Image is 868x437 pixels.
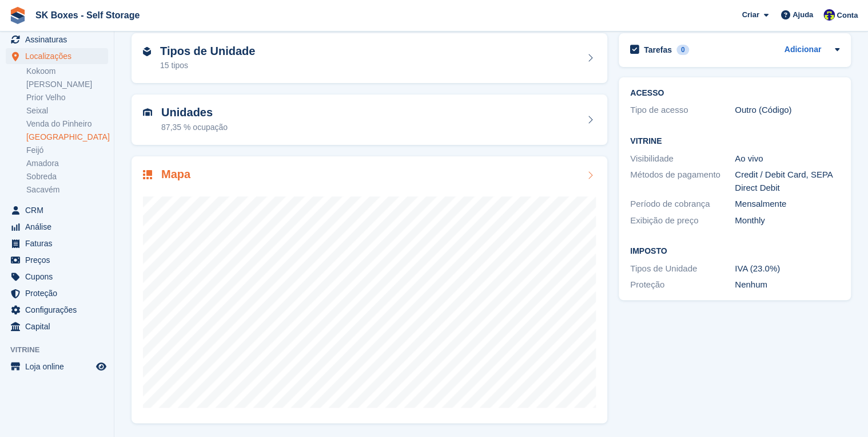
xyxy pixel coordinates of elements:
span: Cupons [25,269,94,285]
span: Faturas [25,235,94,251]
h2: Tarefas [644,45,672,55]
a: Feijó [26,145,108,156]
div: Métodos de pagamento [630,168,735,194]
a: [GEOGRAPHIC_DATA] [26,132,108,143]
a: SK Boxes - Self Storage [31,6,144,25]
span: Vitrine [10,344,114,356]
a: Prior Velho [26,92,108,103]
div: 0 [676,45,690,55]
div: IVA (23.0%) [735,262,839,275]
a: menu [6,252,108,268]
img: unit-type-icn-2b2737a686de81e16bb02015468b77c625bbabd49415b5ef34ead5e3b44a266d.svg [143,47,151,56]
span: CRM [25,202,94,218]
div: Nenhum [735,278,839,292]
span: Ajuda [793,9,813,21]
h2: Tipos de Unidade [160,45,255,58]
img: unit-icn-7be61d7bf1b0ce9d3e12c5938cc71ed9869f7b940bace4675aadf7bd6d80202e.svg [143,108,152,116]
a: menu [6,202,108,218]
div: Outro (Código) [735,104,839,117]
div: 15 tipos [160,60,255,72]
img: map-icn-33ee37083ee616e46c38cad1a60f524a97daa1e2b2c8c0bc3eb3415660979fc1.svg [143,170,152,179]
a: menu [6,219,108,235]
a: menu [6,269,108,285]
div: Ao vivo [735,152,839,166]
a: Loja de pré-visualização [94,360,108,373]
span: Proteção [25,285,94,301]
div: Período de cobrança [630,198,735,211]
a: Kokoom [26,66,108,77]
a: Sobreda [26,171,108,182]
span: Localizações [25,48,94,64]
span: Criar [742,9,759,21]
span: Conta [837,10,858,21]
div: Proteção [630,278,735,292]
a: menu [6,359,108,375]
span: Loja online [25,359,94,375]
a: Seixal [26,105,108,116]
a: Mapa [132,156,607,424]
a: Venda do Pinheiro [26,119,108,129]
a: menu [6,48,108,64]
a: menu [6,32,108,48]
img: stora-icon-8386f47178a22dfd0bd8f6a31ec36ba5ce8667c1dd55bd0f319d3a0aa187defe.svg [9,7,26,24]
h2: ACESSO [630,89,839,98]
h2: Mapa [161,168,190,181]
div: Tipos de Unidade [630,262,735,275]
a: Sacavém [26,184,108,195]
a: Amadora [26,158,108,169]
span: Análise [25,219,94,235]
a: menu [6,285,108,301]
span: Assinaturas [25,32,94,48]
a: Tipos de Unidade 15 tipos [132,33,607,84]
h2: Vitrine [630,137,839,146]
span: Capital [25,318,94,334]
span: Preços [25,252,94,268]
span: Configurações [25,302,94,318]
a: menu [6,318,108,334]
div: Visibilidade [630,152,735,166]
div: Mensalmente [735,198,839,211]
a: Adicionar [784,44,821,57]
div: 87,35 % ocupação [161,121,228,133]
h2: Unidades [161,106,228,119]
div: Tipo de acesso [630,104,735,117]
h2: Imposto [630,247,839,256]
div: Monthly [735,214,839,227]
img: Rita Ferreira [823,9,835,21]
div: Credit / Debit Card, SEPA Direct Debit [735,168,839,194]
a: Unidades 87,35 % ocupação [132,95,607,145]
a: [PERSON_NAME] [26,79,108,90]
a: menu [6,235,108,251]
div: Exibição de preço [630,214,735,227]
a: menu [6,302,108,318]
